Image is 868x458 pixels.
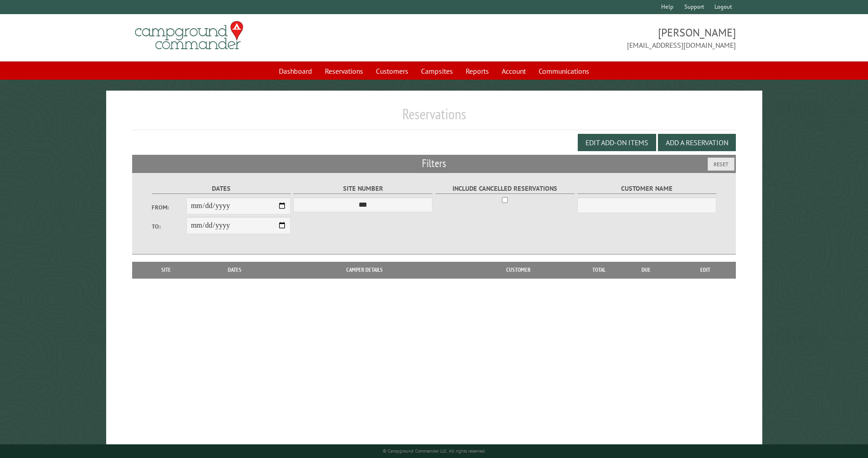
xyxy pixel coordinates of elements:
[460,62,494,80] a: Reports
[274,262,455,278] th: Camper Details
[577,183,716,194] label: Customer Name
[578,134,656,151] button: Edit Add-on Items
[132,18,246,53] img: Campground Commander
[533,62,595,80] a: Communications
[675,262,736,278] th: Edit
[581,262,617,278] th: Total
[132,105,736,130] h1: Reservations
[137,262,196,278] th: Site
[496,62,531,80] a: Account
[273,62,318,80] a: Dashboard
[436,183,575,194] label: Include Cancelled Reservations
[383,448,486,454] small: © Campground Commander LLC. All rights reserved.
[152,222,186,231] label: To:
[416,62,458,80] a: Campsites
[319,62,369,80] a: Reservations
[152,203,186,212] label: From:
[455,262,581,278] th: Customer
[293,183,432,194] label: Site Number
[617,262,675,278] th: Due
[132,155,736,172] h2: Filters
[708,158,734,171] button: Reset
[152,183,291,194] label: Dates
[658,134,736,151] button: Add a Reservation
[434,25,736,51] span: [PERSON_NAME] [EMAIL_ADDRESS][DOMAIN_NAME]
[196,262,274,278] th: Dates
[370,62,414,80] a: Customers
